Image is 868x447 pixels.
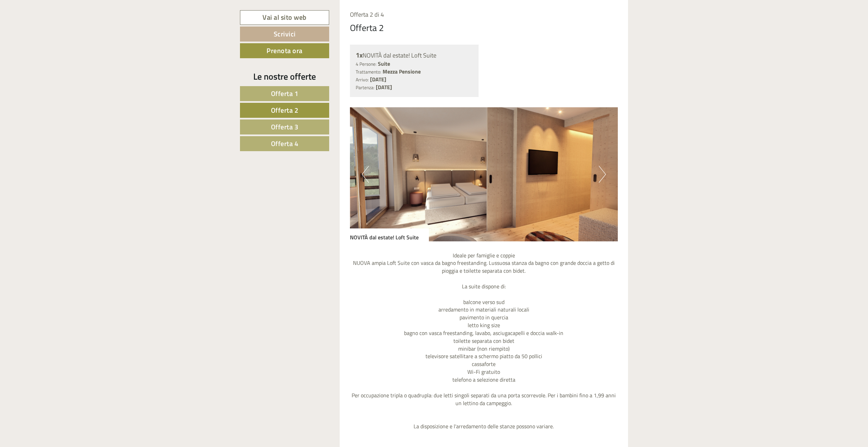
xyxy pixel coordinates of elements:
b: Mezza Pensione [383,67,421,76]
span: Offerta 1 [271,88,299,99]
a: Scrivici [240,27,329,42]
small: 17:37 [10,55,118,60]
button: Previous [362,166,369,183]
div: Buon giorno, come possiamo aiutarla? [167,18,263,39]
span: Offerta 3 [271,122,299,132]
div: NOVITÀ dal estate! Loft Suite [356,50,473,60]
small: Arrivo: [356,76,369,83]
button: Invia [232,176,269,191]
a: Prenota ora [240,43,329,58]
div: Lei [170,20,258,25]
a: Vai al sito web [240,10,329,25]
p: Ideale per famiglie e coppie NUOVA ampia Loft Suite con vasca da bagno freestanding. Lussuosa sta... [350,252,618,430]
div: mercoledì [116,5,152,17]
div: [PERSON_NAME] chiedervi un piccolo sconto? [5,41,121,61]
div: [PERSON_NAME] [10,42,118,47]
b: [DATE] [370,75,386,83]
small: Trattamento: [356,68,381,75]
button: Next [599,166,606,183]
span: Offerta 2 [271,105,299,115]
small: Partenza: [356,84,374,91]
span: Offerta 2 di 4 [350,10,384,19]
b: [DATE] [376,83,392,91]
div: Le nostre offerte [240,70,329,83]
b: Suite [378,60,390,68]
img: image [350,107,618,241]
div: Offerta 2 [350,21,384,34]
small: 17:36 [170,33,258,38]
span: Offerta 4 [271,138,299,149]
div: NOVITÀ dal estate! Loft Suite [350,228,429,241]
small: 4 Persone: [356,61,376,67]
b: 1x [356,50,363,60]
